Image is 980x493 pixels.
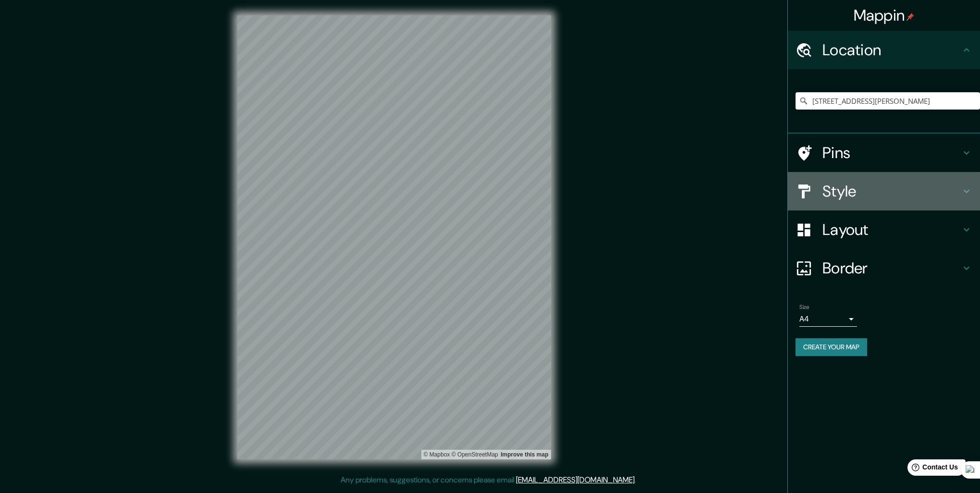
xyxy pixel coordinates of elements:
[822,259,961,278] h4: Border
[341,474,636,486] p: Any problems, suggestions, or concerns please email .
[788,210,980,249] div: Layout
[788,172,980,210] div: Style
[796,338,867,356] button: Create your map
[894,456,969,482] iframe: Help widget launcher
[637,474,639,486] div: .
[854,6,915,25] h4: Mappin
[501,451,548,458] a: Map feedback
[788,31,980,69] div: Location
[636,474,637,486] div: .
[822,220,961,239] h4: Layout
[788,134,980,172] div: Pins
[788,249,980,287] div: Border
[822,143,961,162] h4: Pins
[237,15,551,459] canvas: Map
[822,182,961,201] h4: Style
[424,451,450,458] a: Mapbox
[822,40,961,60] h4: Location
[452,451,498,458] a: OpenStreetMap
[799,303,809,311] label: Size
[796,92,980,110] input: Pick your city or area
[799,311,857,327] div: A4
[906,13,914,21] img: pin-icon.png
[516,475,635,485] a: [EMAIL_ADDRESS][DOMAIN_NAME]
